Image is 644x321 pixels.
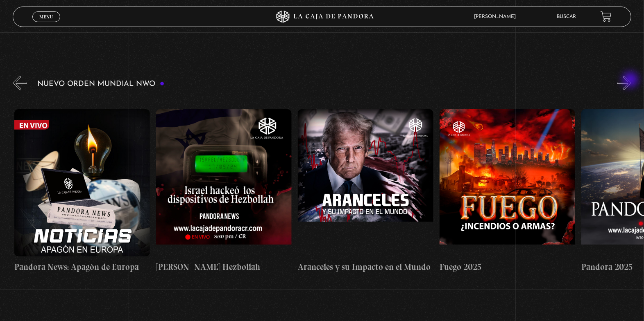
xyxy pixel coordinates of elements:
[156,260,292,274] h4: [PERSON_NAME] Hezbollah
[298,96,433,286] a: Aranceles y su Impacto en el Mundo
[39,14,53,19] span: Menu
[440,96,575,286] a: Fuego 2025
[557,14,576,19] a: Buscar
[14,96,150,286] a: Pandora News: Apagón de Europa
[13,76,27,90] button: Previous
[617,76,631,90] button: Next
[36,21,56,27] span: Cerrar
[37,80,164,88] h3: Nuevo Orden Mundial NWO
[601,11,612,22] a: View your shopping cart
[440,260,575,274] h4: Fuego 2025
[156,96,292,286] a: [PERSON_NAME] Hezbollah
[470,14,524,19] span: [PERSON_NAME]
[14,260,150,274] h4: Pandora News: Apagón de Europa
[298,260,433,274] h4: Aranceles y su Impacto en el Mundo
